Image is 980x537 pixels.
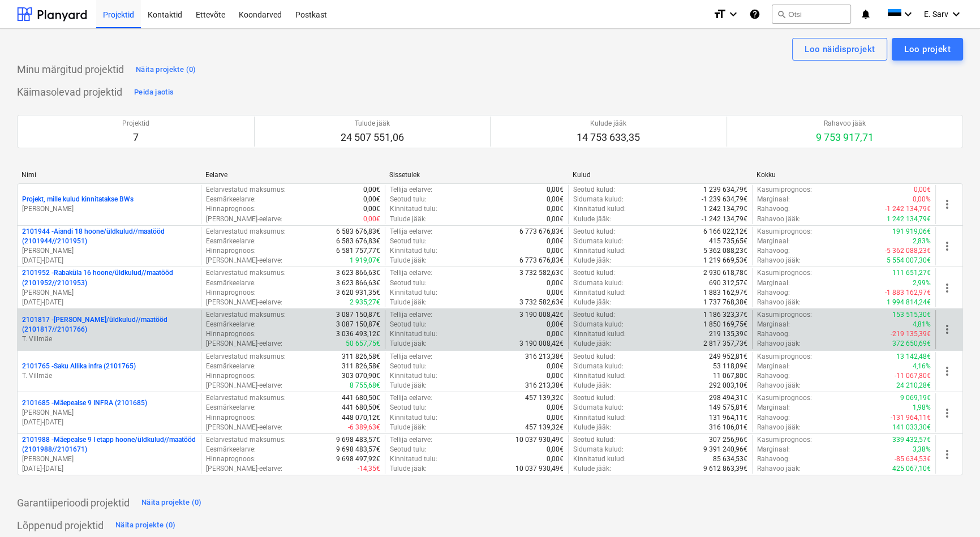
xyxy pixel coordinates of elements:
p: Tulude jääk : [390,464,427,474]
p: Kinnitatud tulu : [390,288,437,298]
p: 1 219 669,53€ [703,256,747,265]
p: 0,00€ [547,403,564,413]
p: -1 239 634,79€ [702,195,747,204]
p: Marginaal : [757,278,790,288]
p: Kinnitatud kulud : [573,329,626,339]
p: 249 952,81€ [709,352,747,362]
p: 9 612 863,39€ [703,464,747,474]
div: Näita projekte (0) [141,496,202,509]
p: Kulude jääk : [573,464,611,474]
p: Rahavoo jääk : [757,339,801,349]
p: 9 753 917,71 [816,131,874,144]
p: Seotud kulud : [573,227,615,237]
p: 6 166 022,12€ [703,227,747,237]
p: 2101817 - [PERSON_NAME]/üldkulud//maatööd (2101817//2101766) [22,315,196,334]
p: Rahavoog : [757,371,790,381]
div: 2101765 -Saku Allika infra (2101765)T. Villmäe [22,362,196,381]
p: [PERSON_NAME]-eelarve : [206,256,282,265]
p: Kinnitatud kulud : [573,454,626,464]
p: 303 070,90€ [342,371,380,381]
p: Kulude jääk : [573,423,611,432]
p: Rahavoog : [757,246,790,256]
p: 457 139,32€ [525,393,564,403]
p: [DATE] - [DATE] [22,298,196,307]
p: Kinnitatud tulu : [390,371,437,381]
p: Kinnitatud kulud : [573,204,626,214]
p: Seotud kulud : [573,352,615,362]
div: 2101988 -Mäepealse 9 I etapp hoone/üldkulud//maatööd (2101988//2101671)[PERSON_NAME][DATE]-[DATE] [22,435,196,474]
p: 191 919,06€ [892,227,931,237]
span: more_vert [940,197,954,211]
p: 8 755,68€ [350,381,380,390]
p: 1 186 323,37€ [703,310,747,320]
button: Otsi [772,5,851,24]
p: Eelarvestatud maksumus : [206,352,286,362]
p: -5 362 088,23€ [885,246,931,256]
p: 0,00€ [363,214,380,224]
p: 9 698 483,57€ [336,445,380,454]
p: [PERSON_NAME]-eelarve : [206,214,282,224]
p: 372 650,69€ [892,339,931,349]
p: Kinnitatud tulu : [390,454,437,464]
p: Eesmärkeelarve : [206,195,256,204]
p: Rahavoo jääk : [757,214,801,224]
p: Hinnaprognoos : [206,288,256,298]
span: search [777,10,786,19]
i: keyboard_arrow_down [901,7,915,21]
button: Loo näidisprojekt [792,38,887,61]
p: Kinnitatud kulud : [573,413,626,423]
p: Seotud kulud : [573,435,615,445]
p: Seotud kulud : [573,268,615,278]
p: Tulude jääk : [390,256,427,265]
p: [PERSON_NAME]-eelarve : [206,298,282,307]
p: Tellija eelarve : [390,393,432,403]
p: [PERSON_NAME] [22,408,196,418]
p: 11 067,80€ [713,371,747,381]
p: Sidumata kulud : [573,362,624,371]
p: 0,00€ [363,185,380,195]
button: Näita projekte (0) [113,516,179,534]
div: Näita projekte (0) [136,63,196,76]
p: Tellija eelarve : [390,310,432,320]
p: 1 850 169,75€ [703,320,747,329]
p: 0,00€ [547,278,564,288]
p: 24 507 551,06 [341,131,404,144]
p: -219 135,39€ [891,329,931,339]
p: Seotud kulud : [573,310,615,320]
p: Seotud tulu : [390,278,427,288]
div: Sissetulek [389,171,564,179]
p: Seotud kulud : [573,185,615,195]
p: Eelarvestatud maksumus : [206,268,286,278]
p: Kulude jääk : [573,256,611,265]
div: 2101685 -Mäepealse 9 INFRA (2101685)[PERSON_NAME][DATE]-[DATE] [22,398,196,427]
p: 14 753 633,35 [577,131,640,144]
p: 3 732 582,63€ [519,298,564,307]
div: Projekt, mille kulud kinnitatakse BWs[PERSON_NAME] [22,195,196,214]
p: Kulude jääk : [573,214,611,224]
div: 2101952 -Rabaküla 16 hoone/üldkulud//maatööd (2101952//2101953)[PERSON_NAME][DATE]-[DATE] [22,268,196,307]
p: Seotud kulud : [573,393,615,403]
p: 9 391 240,96€ [703,445,747,454]
p: Sidumata kulud : [573,278,624,288]
div: Kokku [757,171,931,179]
p: 2 930 618,78€ [703,268,747,278]
p: 292 003,10€ [709,381,747,390]
p: 316 213,38€ [525,381,564,390]
p: Sidumata kulud : [573,195,624,204]
p: Rahavoog : [757,413,790,423]
p: 149 575,81€ [709,403,747,413]
p: 0,00€ [547,214,564,224]
p: 1 242 134,79€ [703,204,747,214]
p: 441 680,50€ [342,393,380,403]
p: Seotud tulu : [390,362,427,371]
p: Rahavoog : [757,204,790,214]
p: 0,00€ [547,371,564,381]
p: 5 554 007,30€ [887,256,931,265]
p: 448 070,12€ [342,413,380,423]
p: 0,00€ [914,185,931,195]
p: 3 623 866,63€ [336,268,380,278]
p: 316 106,01€ [709,423,747,432]
p: Käimasolevad projektid [17,85,122,99]
div: Eelarve [205,171,380,179]
p: 6 581 757,77€ [336,246,380,256]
